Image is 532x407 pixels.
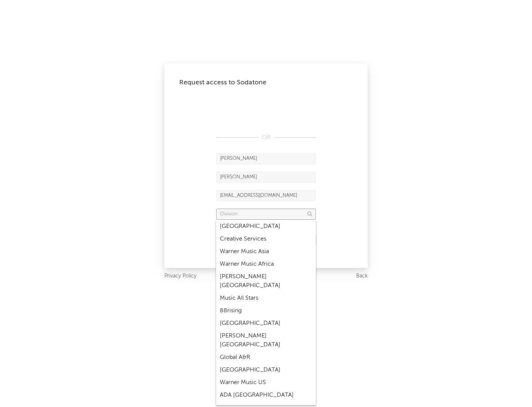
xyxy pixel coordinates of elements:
[216,292,316,305] div: Music All Stars
[216,389,316,401] div: ADA [GEOGRAPHIC_DATA]
[216,209,316,220] input: Division
[216,305,316,317] div: 88rising
[216,233,316,245] div: Creative Services
[216,220,316,233] div: [GEOGRAPHIC_DATA]
[179,78,353,87] div: Request access to Sodatone
[216,317,316,330] div: [GEOGRAPHIC_DATA]
[216,133,316,142] div: OR
[216,258,316,270] div: Warner Music Africa
[216,330,316,351] div: [PERSON_NAME] [GEOGRAPHIC_DATA]
[216,364,316,376] div: [GEOGRAPHIC_DATA]
[216,153,316,164] input: First Name
[216,245,316,258] div: Warner Music Asia
[216,351,316,364] div: Global A&R
[164,272,197,281] a: Privacy Policy
[356,272,368,281] a: Back
[216,376,316,389] div: Warner Music US
[216,190,316,201] input: Email
[216,172,316,183] input: Last Name
[216,270,316,292] div: [PERSON_NAME] [GEOGRAPHIC_DATA]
